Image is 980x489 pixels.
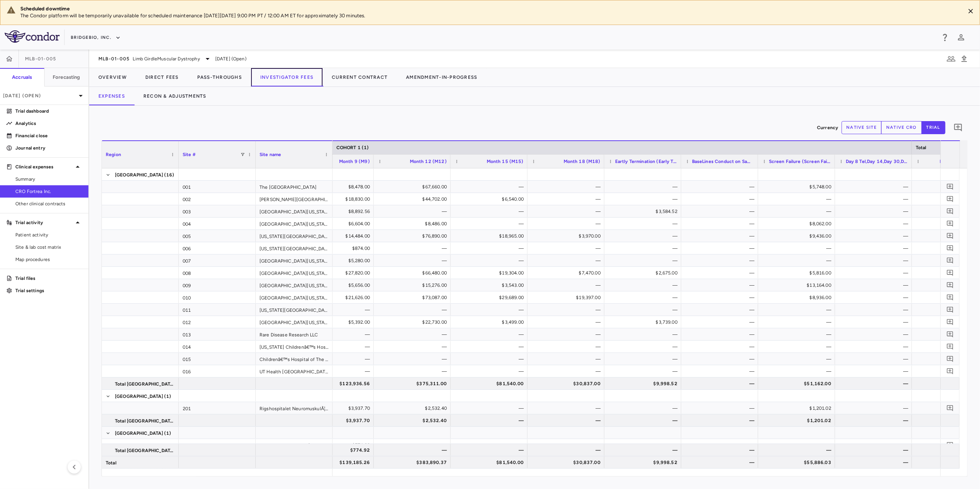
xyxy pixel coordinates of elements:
button: Add comment [945,292,955,303]
div: 004 [179,218,256,230]
div: — [611,230,677,242]
span: Summary [15,176,82,183]
div: — [842,242,908,254]
button: Add comment [945,329,955,339]
div: 016 [179,365,256,377]
div: — [534,254,601,267]
div: — [842,304,908,316]
div: 012 [179,316,256,328]
span: Site name [260,152,281,157]
div: — [611,242,677,254]
svg: Add comment [947,404,954,412]
div: $9,436.00 [765,230,831,242]
span: Day 8 Tel,Day 14,Day 30,Day 60,Month 4 Tel,Month 5 Tel,Month 7 Tel,Month 8 Tel,Month 10 Tel,Month... [846,159,908,164]
div: Childrenâ€™s Hospital of The Kingâ€™s Daughters [256,353,333,365]
span: Eartly Termination (Early Termination) [615,159,677,164]
svg: Add comment [947,441,954,449]
div: — [842,267,908,279]
div: $44,702.00 [381,193,447,205]
svg: Add comment [947,294,954,301]
div: — [688,378,754,390]
button: Pass-Throughs [188,68,251,86]
img: logo-full-SnFGN8VE.png [5,30,60,43]
span: Total [GEOGRAPHIC_DATA] [115,378,174,390]
div: — [688,267,754,279]
div: [US_STATE][GEOGRAPHIC_DATA] [256,304,333,316]
div: 009 [179,279,256,291]
button: Add comment [945,181,955,192]
div: — [611,365,677,378]
div: — [534,365,601,378]
div: 015 [179,353,256,365]
div: $51,162.00 [765,378,831,390]
button: Add comment [945,218,955,229]
div: — [611,254,677,267]
button: Add comment [945,255,955,266]
div: $18,965.00 [458,230,524,242]
div: — [842,353,908,365]
div: $5,280.00 [304,254,370,267]
div: $21,626.00 [304,291,370,304]
div: — [381,304,447,316]
div: — [304,365,370,378]
p: [DATE] (Open) [3,92,76,99]
div: $8,936.00 [765,291,831,304]
div: — [765,205,831,218]
span: Other clinical contracts [15,200,82,207]
div: $3,970.00 [534,230,601,242]
div: 013 [179,328,256,340]
div: — [688,181,754,193]
div: — [458,365,524,378]
div: $30,837.00 [534,378,601,390]
div: — [534,181,601,193]
div: — [381,242,447,254]
div: [GEOGRAPHIC_DATA][US_STATE] [256,291,333,303]
p: Journal entry [15,145,82,151]
button: Add comment [945,206,955,216]
div: — [458,218,524,230]
div: Fondazione IRCCS Ca [PERSON_NAME] Ospedale Maggiore Policlinico [256,439,333,451]
div: [GEOGRAPHIC_DATA][US_STATE] [256,316,333,328]
div: $5,816.00 [765,267,831,279]
span: Month 18 (M18) [564,159,601,164]
div: — [534,402,601,414]
div: — [765,316,831,328]
div: $874.00 [304,242,370,254]
div: $3,739.00 [611,316,677,328]
div: Rigshospitalet NeuromuskulÃ¦r Klinik og Forskningsenhed [256,402,333,414]
div: — [458,242,524,254]
div: — [842,316,908,328]
div: Scheduled downtime [20,5,959,12]
div: — [611,181,677,193]
div: — [765,242,831,254]
div: $5,656.00 [304,279,370,291]
div: — [842,341,908,353]
div: — [458,304,524,316]
div: — [304,341,370,353]
svg: Add comment [947,183,954,190]
button: Add comment [945,304,955,315]
button: Direct Fees [136,68,188,86]
button: Add comment [945,440,955,450]
div: — [688,304,754,316]
p: Currency [817,124,838,131]
div: — [765,254,831,267]
button: Add comment [945,341,955,352]
div: — [688,205,754,218]
span: Month 15 (M15) [487,159,524,164]
div: — [611,341,677,353]
p: Clinical expenses [15,163,73,170]
svg: Add comment [947,343,954,350]
div: $8,486.00 [381,218,447,230]
div: The [GEOGRAPHIC_DATA] [256,181,333,193]
p: Financial close [15,132,82,139]
div: [US_STATE] Childrenâ€™s Hospital [256,341,333,353]
div: — [534,328,601,341]
div: 202 [179,439,256,451]
p: Trial files [15,275,82,282]
div: — [458,353,524,365]
button: Current Contract [323,68,397,86]
div: $13,164.00 [765,279,831,291]
button: Add comment [945,231,955,241]
span: MLB-01-005 [98,56,130,62]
